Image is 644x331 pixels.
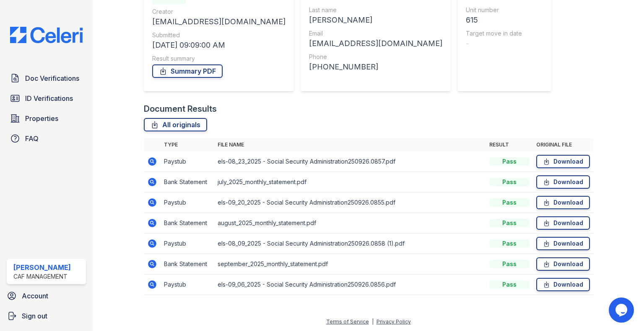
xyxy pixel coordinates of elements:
a: Download [536,257,590,271]
td: september_2025_monthly_statement.pdf [214,254,486,275]
div: [EMAIL_ADDRESS][DOMAIN_NAME] [152,16,286,28]
div: Result summary [152,54,286,63]
a: Doc Verifications [7,70,86,87]
img: CE_Logo_Blue-a8612792a0a2168367f1c8372b55b34899dd931a85d93a1a3d3e32e68fde9ad4.png [3,27,89,43]
div: Email [309,29,442,38]
div: [PHONE_NUMBER] [309,61,442,73]
div: Pass [489,239,530,248]
span: Doc Verifications [25,73,79,83]
div: Unit number [466,6,522,14]
div: Pass [489,157,530,166]
div: CAF Management [13,272,71,281]
a: Download [536,278,590,291]
div: Pass [489,260,530,268]
a: ID Verifications [7,90,86,107]
td: els-09_06_2025 - Social Security Administration250926.0856.pdf [214,275,486,295]
td: Bank Statement [161,213,214,233]
span: Sign out [22,311,47,321]
div: Document Results [144,103,217,115]
div: Pass [489,280,530,289]
div: [PERSON_NAME] [13,262,71,272]
div: | [372,318,374,325]
div: Pass [489,178,530,186]
a: Download [536,155,590,168]
a: Privacy Policy [377,318,411,325]
div: [EMAIL_ADDRESS][DOMAIN_NAME] [309,38,442,49]
div: 615 [466,14,522,26]
span: FAQ [25,133,39,144]
div: Creator [152,8,286,16]
a: Download [536,237,590,250]
a: Properties [7,110,86,127]
a: Account [3,287,89,304]
td: Bank Statement [161,254,214,275]
th: Original file [533,138,593,151]
td: Paystub [161,192,214,213]
td: Paystub [161,275,214,295]
div: Phone [309,53,442,61]
td: els-08_23_2025 - Social Security Administration250926.0857.pdf [214,151,486,172]
th: Type [161,138,214,151]
div: Submitted [152,31,286,39]
td: Paystub [161,233,214,254]
td: Paystub [161,151,214,172]
a: Terms of Service [326,318,369,325]
a: FAQ [7,130,86,147]
td: els-09_20_2025 - Social Security Administration250926.0855.pdf [214,192,486,213]
div: [PERSON_NAME] [309,14,442,26]
td: july_2025_monthly_statement.pdf [214,172,486,192]
div: Pass [489,198,530,207]
a: Download [536,216,590,230]
div: Target move in date [466,29,522,38]
a: Download [536,196,590,209]
div: Pass [489,219,530,227]
a: Summary PDF [152,64,223,78]
div: - [466,38,522,49]
td: august_2025_monthly_statement.pdf [214,213,486,233]
th: Result [486,138,533,151]
a: Sign out [3,308,89,324]
td: els-08_09_2025 - Social Security Administration250926.0858 (1).pdf [214,233,486,254]
div: [DATE] 09:09:00 AM [152,39,286,51]
div: Last name [309,6,442,14]
a: Download [536,175,590,189]
iframe: chat widget [609,298,636,323]
span: ID Verifications [25,93,73,103]
span: Properties [25,113,58,123]
td: Bank Statement [161,172,214,192]
th: File name [214,138,486,151]
a: All originals [144,118,207,131]
span: Account [22,291,48,301]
